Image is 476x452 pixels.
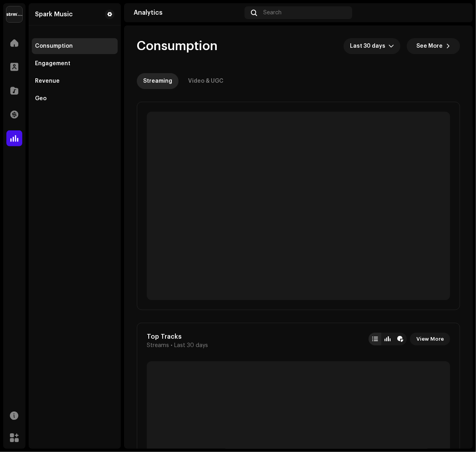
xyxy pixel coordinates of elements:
[263,10,282,16] span: Search
[32,38,118,54] re-m-nav-item: Consumption
[389,38,394,54] div: dropdown trigger
[134,10,241,16] div: Analytics
[416,331,444,347] span: View More
[35,60,70,67] div: Engagement
[32,91,118,107] re-m-nav-item: Geo
[410,333,450,345] button: View More
[143,73,172,89] div: Streaming
[35,78,60,84] div: Revenue
[35,11,73,17] div: Spark Music
[137,38,218,54] span: Consumption
[32,56,118,72] re-m-nav-item: Engagement
[407,38,460,54] button: See More
[174,342,208,349] span: Last 30 days
[32,73,118,89] re-m-nav-item: Revenue
[451,6,463,19] img: b50e108c-64c9-4f02-902b-9f902e0e4614
[35,95,47,102] div: Geo
[35,43,73,49] div: Consumption
[171,342,173,349] span: •
[6,6,22,22] img: 408b884b-546b-4518-8448-1008f9c76b02
[416,38,443,54] span: See More
[147,342,169,349] span: Streams
[350,38,389,54] span: Last 30 days
[188,73,223,89] div: Video & UGC
[147,333,208,341] div: Top Tracks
